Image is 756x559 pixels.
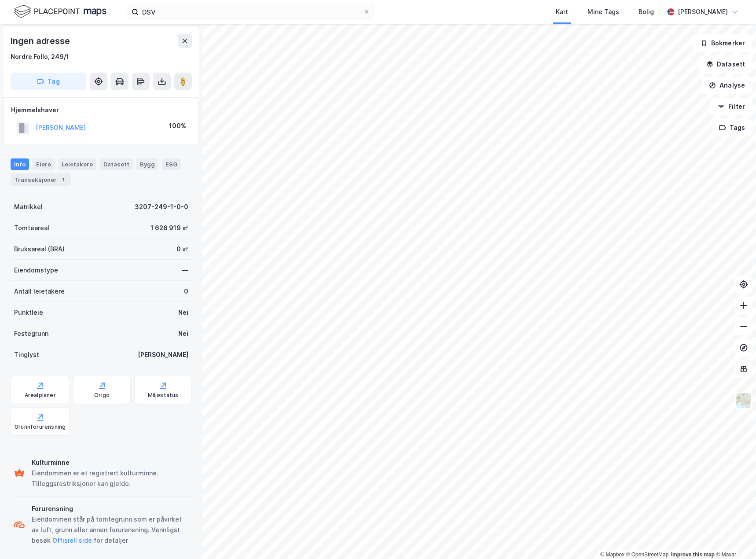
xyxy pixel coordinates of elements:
[11,73,86,90] button: Tag
[11,158,29,170] div: Info
[710,98,752,115] button: Filter
[178,307,188,318] div: Nei
[32,514,188,546] div: Eiendommen står på tomtegrunn som er påvirket av luft, grunn eller annen forurensning. Vennligst ...
[32,457,188,468] div: Kulturminne
[182,265,188,276] div: —
[11,34,71,48] div: Ingen adresse
[11,105,191,115] div: Hjemmelshaver
[11,173,71,186] div: Transaksjoner
[639,7,654,17] div: Bolig
[58,158,96,170] div: Leietakere
[693,34,752,52] button: Bokmerker
[626,552,669,558] a: OpenStreetMap
[138,349,188,360] div: [PERSON_NAME]
[712,517,756,559] div: Kontrollprogram for chat
[735,392,752,409] img: Z
[15,423,66,430] div: Grunnforurensning
[135,202,188,212] div: 3207-249-1-0-0
[184,286,188,297] div: 0
[136,158,158,170] div: Bygg
[94,392,110,399] div: Origo
[150,223,188,233] div: 1 626 919 ㎡
[712,119,752,136] button: Tags
[176,244,188,254] div: 0 ㎡
[701,77,752,94] button: Analyse
[33,158,55,170] div: Eiere
[699,55,752,73] button: Datasett
[14,223,49,233] div: Tomteareal
[14,244,65,254] div: Bruksareal (BRA)
[14,4,106,19] img: logo.f888ab2527a4732fd821a326f86c7f29.svg
[32,504,188,514] div: Forurensning
[587,7,619,17] div: Mine Tags
[678,7,728,17] div: [PERSON_NAME]
[11,51,69,62] div: Nordre Follo, 249/1
[14,265,58,276] div: Eiendomstype
[148,392,179,399] div: Miljøstatus
[14,202,43,212] div: Matrikkel
[59,175,67,184] div: 1
[14,307,43,318] div: Punktleie
[14,349,39,360] div: Tinglyst
[14,328,48,339] div: Festegrunn
[671,552,715,558] a: Improve this map
[178,328,188,339] div: Nei
[32,468,188,489] div: Eiendommen er et registrert kulturminne. Tilleggsrestriksjoner kan gjelde.
[169,121,186,131] div: 100%
[162,158,181,170] div: ESG
[556,7,568,17] div: Kart
[14,286,65,297] div: Antall leietakere
[139,5,363,18] input: Søk på adresse, matrikkel, gårdeiere, leietakere eller personer
[712,517,756,559] iframe: Chat Widget
[100,158,133,170] div: Datasett
[25,392,56,399] div: Arealplaner
[600,552,624,558] a: Mapbox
